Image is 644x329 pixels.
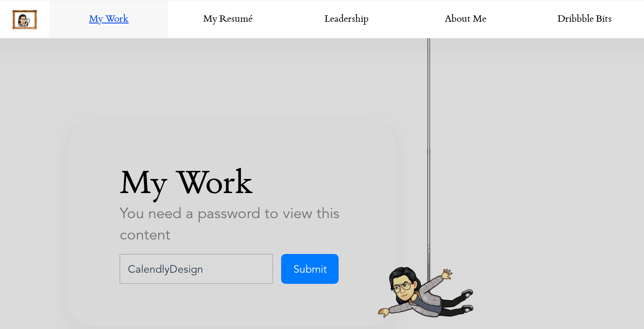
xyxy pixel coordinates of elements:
a: My Resumé [168,0,287,39]
p: You need a password to view this content [120,203,345,245]
img: picture-frame.png [12,10,37,29]
a: About Me [406,0,525,39]
a: Leadership [287,0,406,39]
input: Enter password [120,254,273,284]
a: Dribbble Bits [525,0,644,39]
input: Submit [281,254,339,284]
p: My Work [120,164,345,207]
a: My Work [49,0,168,39]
